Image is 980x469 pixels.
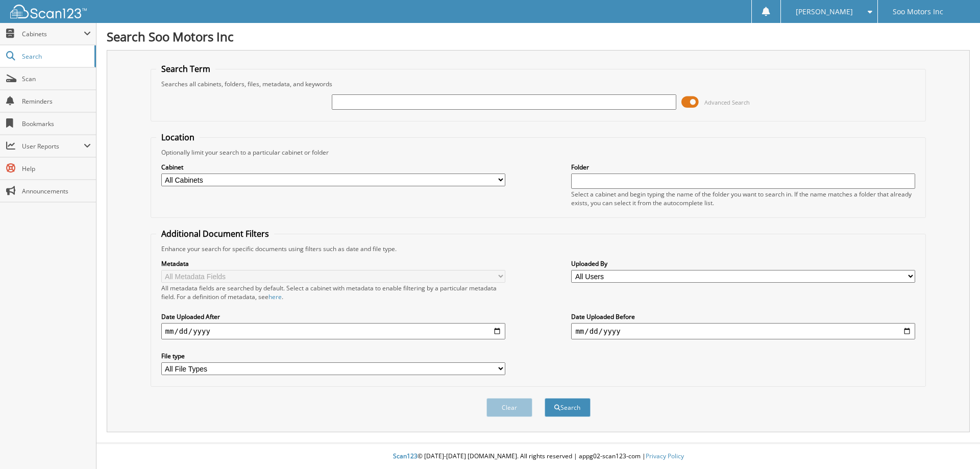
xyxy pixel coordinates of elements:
[22,30,84,38] span: Cabinets
[161,259,505,268] label: Metadata
[571,259,915,268] label: Uploaded By
[156,244,921,253] div: Enhance your search for specific documents using filters such as date and file type.
[22,75,91,83] span: Scan
[486,398,532,417] button: Clear
[571,163,915,171] label: Folder
[10,5,87,18] img: scan123-logo-white.svg
[571,323,915,339] input: end
[646,452,684,460] a: Privacy Policy
[156,80,921,88] div: Searches all cabinets, folders, files, metadata, and keywords
[156,228,274,239] legend: Additional Document Filters
[22,97,91,106] span: Reminders
[161,163,505,171] label: Cabinet
[22,52,89,61] span: Search
[571,190,915,207] div: Select a cabinet and begin typing the name of the folder you want to search in. If the name match...
[96,444,980,469] div: © [DATE]-[DATE] [DOMAIN_NAME]. All rights reserved | appg02-scan123-com |
[156,148,921,157] div: Optionally limit your search to a particular cabinet or folder
[161,352,505,360] label: File type
[704,98,750,106] span: Advanced Search
[107,28,970,45] h1: Search Soo Motors Inc
[893,9,943,15] span: Soo Motors Inc
[161,312,505,321] label: Date Uploaded After
[268,292,282,301] a: here
[545,398,591,417] button: Search
[161,284,505,301] div: All metadata fields are searched by default. Select a cabinet with metadata to enable filtering b...
[156,63,215,75] legend: Search Term
[161,323,505,339] input: start
[22,187,91,195] span: Announcements
[393,452,418,460] span: Scan123
[22,119,91,128] span: Bookmarks
[571,312,915,321] label: Date Uploaded Before
[156,132,200,143] legend: Location
[796,9,853,15] span: [PERSON_NAME]
[22,142,84,151] span: User Reports
[22,164,91,173] span: Help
